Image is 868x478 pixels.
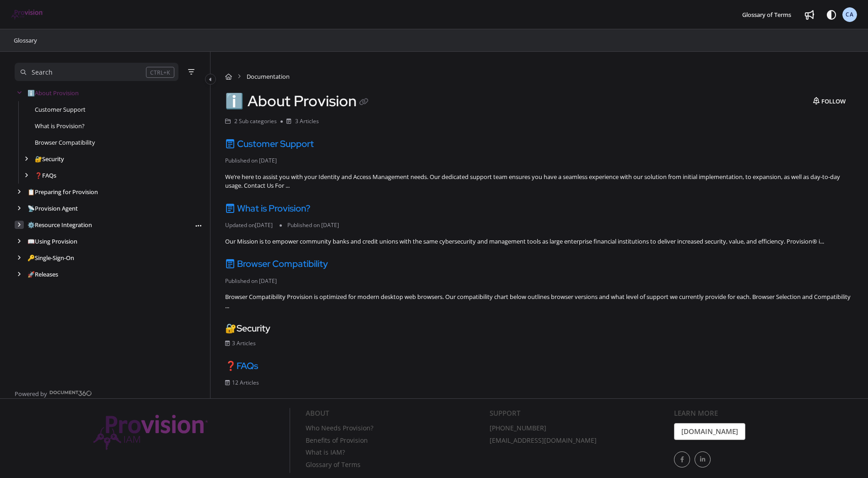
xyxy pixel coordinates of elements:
[32,67,53,77] div: Search
[15,188,24,196] div: arrow
[805,94,853,109] button: Follow
[225,360,237,372] span: ❓
[225,202,310,214] a: What is Provision?
[824,7,839,22] button: Theme options
[15,237,24,246] div: arrow
[27,270,35,278] span: 🚀
[35,121,85,130] a: What is Provision?
[22,171,31,180] div: arrow
[35,155,42,163] span: 🔐
[306,408,483,423] div: About
[356,95,371,110] button: Copy link of About Provision
[27,221,35,229] span: ⚙️
[27,88,79,98] a: About Provision
[280,221,346,229] li: Published on [DATE]
[490,408,667,423] div: Support
[225,221,280,229] li: Updated on [DATE]
[35,154,64,163] a: Security
[306,460,483,472] a: Glossary of Terms
[27,204,35,212] span: 📡
[35,105,86,114] a: Customer Support
[225,72,232,81] a: Home
[674,423,745,440] a: [DOMAIN_NAME]
[27,237,35,245] span: 📖
[13,35,38,46] a: Glossary
[225,360,258,372] a: ❓FAQs
[306,435,483,448] a: Benefits of Provision
[27,254,35,262] span: 🔑
[93,415,208,450] img: Provision IAM Onboarding Platform
[842,7,857,22] button: CA
[306,423,483,435] a: Who Needs Provision?
[15,270,24,279] div: arrow
[15,389,47,398] span: Powered by
[225,157,284,165] li: Published on [DATE]
[225,237,853,246] div: Our Mission is to empower community banks and credit unions with the same cybersecurity and manag...
[225,321,853,335] span: Security
[27,204,78,213] a: Provision Agent
[27,188,35,196] span: 📋
[205,74,216,85] button: Category toggle
[194,220,203,230] div: More options
[225,293,853,310] div: Browser Compatibility Provision is optimized for modern desktop web browsers. Our compatibility c...
[225,277,284,285] li: Published on [DATE]
[27,237,77,246] a: Using Provision
[15,387,92,398] a: Powered by Document360 - opens in a new tab
[194,221,203,230] button: Article more options
[35,171,56,180] a: FAQs
[225,91,244,111] span: ℹ️
[306,447,483,460] a: What is IAM?
[225,322,237,334] span: 🔐
[15,221,24,229] div: arrow
[27,89,35,97] span: ℹ️
[225,173,853,190] div: We’re here to assist you with your Identity and Access Management needs. Our dedicated support te...
[742,11,791,19] span: Glossary of Terms
[225,92,371,110] h1: About Provision
[11,10,43,20] a: Project logo
[225,258,328,270] a: Browser Compatibility
[490,423,667,435] a: [PHONE_NUMBER]
[225,117,280,126] li: 2 Sub categories
[846,11,854,19] span: CA
[802,7,817,22] a: Whats new
[15,254,24,262] div: arrow
[186,66,197,77] button: Filter
[49,391,92,396] img: Document360
[22,155,31,163] div: arrow
[280,117,319,126] li: 3 Articles
[15,204,24,213] div: arrow
[146,67,174,78] div: CTRL+K
[247,72,290,81] span: Documentation
[490,435,667,448] a: [EMAIL_ADDRESS][DOMAIN_NAME]
[27,187,98,196] a: Preparing for Provision
[15,89,24,98] div: arrow
[27,253,74,262] a: Single-Sign-On
[27,220,92,229] a: Resource Integration
[15,63,178,81] button: Search
[225,138,314,150] a: Customer Support
[674,408,852,423] div: Learn More
[27,270,58,279] a: Releases
[11,10,43,20] img: brand logo
[35,138,95,147] a: Browser Compatibility
[225,379,266,387] li: 12 Articles
[35,171,42,179] span: ❓
[225,339,263,348] li: 3 Articles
